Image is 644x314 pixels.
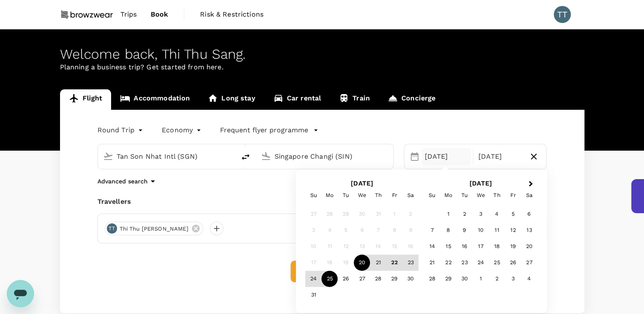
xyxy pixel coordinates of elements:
[386,223,403,239] div: Not available Friday, August 8th, 2025
[472,239,489,255] div: Choose Wednesday, September 17th, 2025
[505,223,521,239] div: Choose Friday, September 12th, 2025
[440,206,456,223] div: Choose Monday, September 1st, 2025
[521,255,537,271] div: Choose Saturday, September 27th, 2025
[264,89,330,110] a: Car rental
[322,223,338,239] div: Not available Monday, August 4th, 2025
[521,223,537,239] div: Choose Saturday, September 13th, 2025
[338,271,354,287] div: Choose Tuesday, August 26th, 2025
[489,223,505,239] div: Choose Thursday, September 11th, 2025
[199,89,264,110] a: Long stay
[354,271,370,287] div: Choose Wednesday, August 27th, 2025
[379,89,444,110] a: Concierge
[525,177,538,191] button: Next Month
[424,239,440,255] div: Choose Sunday, September 14th, 2025
[472,255,489,271] div: Choose Wednesday, September 24th, 2025
[370,271,386,287] div: Choose Thursday, August 28th, 2025
[370,255,386,271] div: Not available Thursday, August 21st, 2025
[456,271,472,287] div: Choose Tuesday, September 30th, 2025
[290,260,354,283] button: Find flights
[354,223,370,239] div: Not available Wednesday, August 6th, 2025
[521,271,537,287] div: Choose Saturday, October 4th, 2025
[354,206,370,223] div: Not available Wednesday, July 30th, 2025
[472,223,489,239] div: Choose Wednesday, September 10th, 2025
[403,223,419,239] div: Not available Saturday, August 9th, 2025
[403,206,419,223] div: Not available Saturday, August 2nd, 2025
[489,271,505,287] div: Choose Thursday, October 2nd, 2025
[97,197,547,207] div: Travellers
[489,206,505,223] div: Choose Thursday, September 4th, 2025
[424,223,440,239] div: Choose Sunday, September 7th, 2025
[220,125,308,135] p: Frequent flyer programme
[60,62,584,72] p: Planning a business trip? Get started from here.
[421,148,471,165] div: [DATE]
[275,150,375,163] input: Going to
[387,155,389,157] button: Open
[200,9,263,20] span: Risk & Restrictions
[338,223,354,239] div: Not available Tuesday, August 5th, 2025
[472,206,489,223] div: Choose Wednesday, September 3rd, 2025
[114,225,194,233] span: Thi Thu [PERSON_NAME]
[105,222,203,235] div: TTThi Thu [PERSON_NAME]
[120,9,137,20] span: Trips
[370,223,386,239] div: Not available Thursday, August 7th, 2025
[386,187,403,203] div: Friday
[322,206,338,223] div: Not available Monday, July 28th, 2025
[306,271,322,287] div: Choose Sunday, August 24th, 2025
[505,206,521,223] div: Choose Friday, September 5th, 2025
[475,148,525,165] div: [DATE]
[424,187,440,203] div: Sunday
[421,180,540,187] h2: [DATE]
[386,239,403,255] div: Not available Friday, August 15th, 2025
[303,180,421,187] h2: [DATE]
[338,239,354,255] div: Not available Tuesday, August 12th, 2025
[521,187,537,203] div: Saturday
[505,187,521,203] div: Friday
[107,223,117,234] div: TT
[338,255,354,271] div: Not available Tuesday, August 19th, 2025
[306,255,322,271] div: Not available Sunday, August 17th, 2025
[162,123,203,137] div: Economy
[521,239,537,255] div: Choose Saturday, September 20th, 2025
[403,239,419,255] div: Not available Saturday, August 16th, 2025
[354,255,370,271] div: Not available Wednesday, August 20th, 2025
[403,187,419,203] div: Saturday
[386,271,403,287] div: Choose Friday, August 29th, 2025
[440,187,456,203] div: Monday
[489,239,505,255] div: Choose Thursday, September 18th, 2025
[505,271,521,287] div: Choose Friday, October 3rd, 2025
[456,239,472,255] div: Choose Tuesday, September 16th, 2025
[440,239,456,255] div: Choose Monday, September 15th, 2025
[306,287,322,303] div: Choose Sunday, August 31st, 2025
[403,255,419,271] div: Choose Saturday, August 23rd, 2025
[456,187,472,203] div: Tuesday
[306,223,322,239] div: Not available Sunday, August 3rd, 2025
[354,239,370,255] div: Not available Wednesday, August 13th, 2025
[338,206,354,223] div: Not available Tuesday, July 29th, 2025
[440,255,456,271] div: Choose Monday, September 22nd, 2025
[111,89,199,110] a: Accommodation
[322,239,338,255] div: Not available Monday, August 11th, 2025
[440,271,456,287] div: Choose Monday, September 29th, 2025
[322,255,338,271] div: Not available Monday, August 18th, 2025
[386,206,403,223] div: Not available Friday, August 1st, 2025
[440,223,456,239] div: Choose Monday, September 8th, 2025
[489,187,505,203] div: Thursday
[505,239,521,255] div: Choose Friday, September 19th, 2025
[424,255,440,271] div: Choose Sunday, September 21st, 2025
[403,271,419,287] div: Choose Saturday, August 30th, 2025
[235,147,256,167] button: delete
[456,255,472,271] div: Choose Tuesday, September 23rd, 2025
[386,255,403,271] div: Choose Friday, August 22nd, 2025
[354,187,370,203] div: Wednesday
[306,187,322,203] div: Sunday
[97,123,145,137] div: Round Trip
[306,206,322,223] div: Not available Sunday, July 27th, 2025
[370,239,386,255] div: Not available Thursday, August 14th, 2025
[370,206,386,223] div: Not available Thursday, July 31st, 2025
[456,223,472,239] div: Choose Tuesday, September 9th, 2025
[60,5,114,24] img: Browzwear Solutions Pte Ltd
[472,271,489,287] div: Choose Wednesday, October 1st, 2025
[60,46,584,62] div: Welcome back , Thi Thu Sang .
[151,9,169,20] span: Book
[521,206,537,223] div: Choose Saturday, September 6th, 2025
